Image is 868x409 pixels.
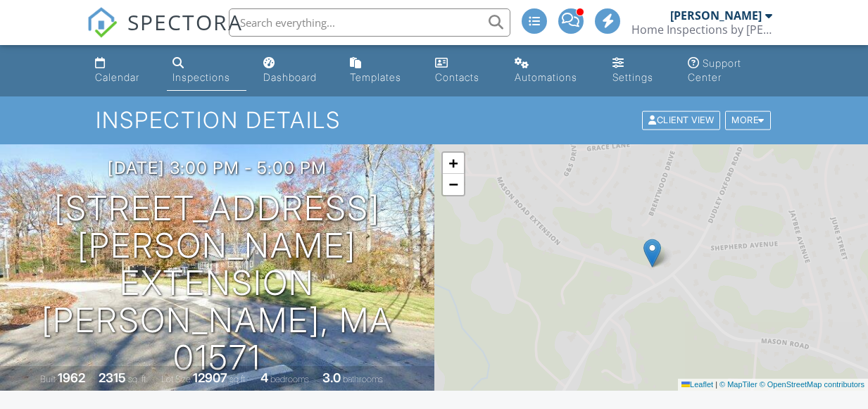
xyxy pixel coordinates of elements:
[715,380,717,389] span: |
[87,19,243,49] a: SPECTORA
[719,380,757,389] a: © MapTiler
[448,154,458,172] span: +
[89,51,155,91] a: Calendar
[258,51,333,91] a: Dashboard
[263,71,317,83] div: Dashboard
[435,71,479,83] div: Contacts
[643,239,661,268] img: Marker
[681,380,713,389] a: Leaflet
[429,51,498,91] a: Contacts
[448,175,458,193] span: −
[350,71,401,83] div: Templates
[260,370,268,385] div: 4
[270,374,309,384] span: bedrooms
[607,51,670,91] a: Settings
[161,374,191,384] span: Lot Size
[344,51,418,91] a: Templates
[128,374,148,384] span: sq. ft.
[612,71,653,83] div: Settings
[322,370,341,385] div: 3.0
[642,111,720,130] div: Client View
[99,370,126,385] div: 2315
[641,114,724,125] a: Client View
[443,153,464,174] a: Zoom in
[172,71,230,83] div: Inspections
[688,57,741,83] div: Support Center
[670,8,762,23] div: [PERSON_NAME]
[509,51,596,91] a: Automations (Advanced)
[343,374,383,384] span: bathrooms
[515,71,577,83] div: Automations
[167,51,246,91] a: Inspections
[95,71,139,83] div: Calendar
[631,23,772,37] div: Home Inspections by Bob Geddes
[87,7,118,38] img: The Best Home Inspection Software - Spectora
[760,380,864,389] a: © OpenStreetMap contributors
[443,174,464,195] a: Zoom out
[229,374,247,384] span: sq.ft.
[23,190,412,376] h1: [STREET_ADDRESS][PERSON_NAME] Extension [PERSON_NAME], MA 01571
[229,8,510,37] input: Search everything...
[58,370,85,385] div: 1962
[96,108,772,132] h1: Inspection Details
[108,158,327,177] h3: [DATE] 3:00 pm - 5:00 pm
[40,374,56,384] span: Built
[682,51,779,91] a: Support Center
[193,370,227,385] div: 12907
[127,7,243,37] span: SPECTORA
[725,111,771,130] div: More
